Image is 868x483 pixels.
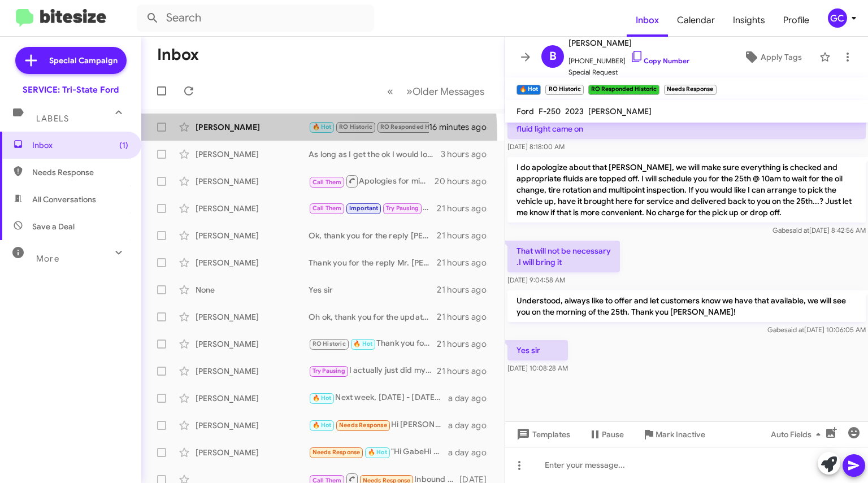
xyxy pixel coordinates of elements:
[771,424,825,445] span: Auto Fields
[507,276,565,284] span: [DATE] 9:04:58 AM
[602,424,624,445] span: Pause
[387,84,393,98] span: «
[400,80,491,103] button: Next
[731,47,814,67] button: Apply Tags
[565,106,584,116] span: 2023
[309,230,437,241] div: Ok, thank you for the reply [PERSON_NAME], if we can ever help in the future please don't hesitat...
[517,106,534,116] span: Ford
[196,420,309,431] div: [PERSON_NAME]
[437,284,496,295] div: 21 hours ago
[517,85,541,95] small: 🔥 Hot
[49,55,118,66] span: Special Campaign
[507,142,565,151] span: [DATE] 8:18:00 AM
[23,84,119,95] div: SERVICE: Tri-State Ford
[349,204,379,212] span: Important
[514,424,570,445] span: Templates
[309,174,435,188] div: Apologies for missing your call [PERSON_NAME], I just called and left a message with how to get i...
[32,140,128,151] span: Inbox
[196,230,309,241] div: [PERSON_NAME]
[437,203,496,214] div: 21 hours ago
[630,56,689,65] a: Copy Number
[507,364,568,372] span: [DATE] 10:08:28 AM
[196,176,309,187] div: [PERSON_NAME]
[196,203,309,214] div: [PERSON_NAME]
[309,257,437,268] div: Thank you for the reply Mr. [PERSON_NAME], if we can ever help please don't hesitate to reach out!
[309,311,437,323] div: Oh ok, thank you for the update. If you ever own another Ford and need assistance please don't he...
[761,47,802,67] span: Apply Tags
[32,194,96,205] span: All Conversations
[313,367,345,375] span: Try Pausing
[157,46,199,64] h1: Inbox
[568,67,689,78] span: Special Request
[507,290,866,322] p: Understood, always like to offer and let customers know we have that available, we will see you o...
[588,106,652,116] span: [PERSON_NAME]
[309,337,437,350] div: Thank you for the update [PERSON_NAME], if you ever have a Ford and need assistance please dont h...
[36,114,69,124] span: Labels
[15,47,127,74] a: Special Campaign
[627,4,668,37] a: Inbox
[724,4,774,37] span: Insights
[309,446,448,459] div: "Hi GabeHi Gabe it's [PERSON_NAME], at [GEOGRAPHIC_DATA]. Our records indicate that your Ford may...
[437,257,496,268] div: 21 hours ago
[507,107,866,139] p: Good morning..oil ..tire rotation..fluids checked..the last time I was there the next day wiper f...
[818,8,856,28] button: GC
[196,284,309,295] div: None
[380,123,448,130] span: RO Responded Historic
[309,364,437,377] div: I actually just did my service [DATE]. I'll keep you in mind for the next one.
[448,420,496,431] div: a day ago
[784,325,804,334] span: said at
[339,421,387,429] span: Needs Response
[441,149,496,160] div: 3 hours ago
[437,338,496,350] div: 21 hours ago
[196,447,309,458] div: [PERSON_NAME]
[448,393,496,404] div: a day ago
[772,226,866,234] span: Gabe [DATE] 8:42:56 AM
[313,449,361,456] span: Needs Response
[386,204,419,212] span: Try Pausing
[437,230,496,241] div: 21 hours ago
[32,221,75,232] span: Save a Deal
[380,80,400,103] button: Previous
[313,123,332,130] span: 🔥 Hot
[196,311,309,323] div: [PERSON_NAME]
[413,85,484,98] span: Older Messages
[309,391,448,404] div: Next week, [DATE] - [DATE] would work for me
[36,254,59,264] span: More
[313,179,342,186] span: Call Them
[309,202,437,215] div: Absolutely, just let us know when works best for you!
[196,393,309,404] div: [PERSON_NAME]
[309,149,441,160] div: As long as I get the ok I would love to do that for you [PERSON_NAME], Let me run that up the fla...
[664,85,716,95] small: Needs Response
[507,157,866,223] p: I do apologize about that [PERSON_NAME], we will make sure everything is checked and appropriate ...
[435,176,496,187] div: 20 hours ago
[668,4,724,37] a: Calendar
[507,241,620,272] p: That will not be necessary .I will bring it
[381,80,491,103] nav: Page navigation example
[448,447,496,458] div: a day ago
[32,167,128,178] span: Needs Response
[507,340,568,360] p: Yes sir
[774,4,818,37] a: Profile
[353,340,372,347] span: 🔥 Hot
[762,424,834,445] button: Auto Fields
[196,338,309,350] div: [PERSON_NAME]
[339,123,372,130] span: RO Historic
[505,424,579,445] button: Templates
[368,449,387,456] span: 🔥 Hot
[568,50,689,67] span: [PHONE_NUMBER]
[789,226,809,234] span: said at
[588,85,659,95] small: RO Responded Historic
[309,419,448,432] div: Hi [PERSON_NAME], I'm not due for a while. Susquehanna came to the house & did it in the Spring. ...
[633,424,714,445] button: Mark Inactive
[549,47,557,66] span: B
[309,120,429,133] div: Yes sir
[313,204,342,212] span: Call Them
[309,284,437,295] div: Yes sir
[429,121,496,133] div: 16 minutes ago
[828,8,847,28] div: GC
[119,140,128,151] span: (1)
[196,149,309,160] div: [PERSON_NAME]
